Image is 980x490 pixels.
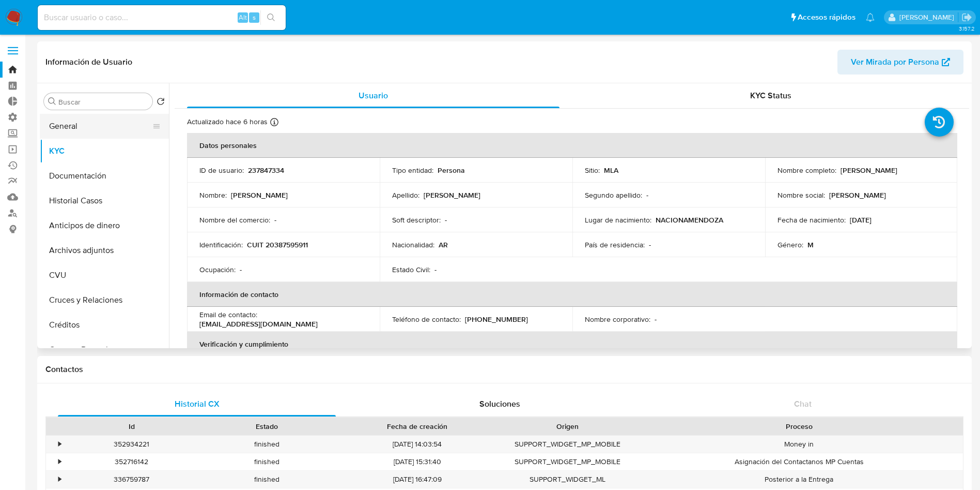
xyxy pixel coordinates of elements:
p: ID de usuario : [199,166,244,175]
span: Historial CX [175,398,220,410]
input: Buscar [58,97,148,107]
button: Ver Mirada por Persona [837,50,963,75]
th: Verificación y cumplimiento [187,332,957,357]
div: Origen [507,421,628,432]
th: Datos personales [187,133,957,158]
p: País de residencia : [585,240,645,249]
div: [DATE] 16:47:09 [335,471,500,488]
p: Soft descriptor : [392,215,441,225]
p: Nombre : [199,190,227,200]
p: Género : [777,240,803,249]
p: Estado Civil : [392,265,430,274]
span: Accesos rápidos [798,12,855,23]
div: SUPPORT_WIDGET_ML [500,471,635,488]
div: Fecha de creación [342,421,493,432]
p: - [445,215,447,225]
div: Estado [207,421,328,432]
button: Cuentas Bancarias [40,337,169,362]
span: Ver Mirada por Persona [851,50,939,75]
div: finished [199,471,335,488]
div: Id [71,421,192,432]
p: [PERSON_NAME] [424,190,480,200]
p: CUIT 20387595911 [247,240,308,249]
div: [DATE] 15:31:40 [335,453,500,470]
p: [DATE] [850,215,872,225]
div: 336759787 [64,471,199,488]
p: Nombre completo : [777,166,836,175]
a: Salir [961,12,972,23]
button: KYC [40,139,169,164]
button: CVU [40,263,169,288]
div: finished [199,453,335,470]
div: • [58,439,61,449]
div: Money in [635,436,963,453]
p: - [646,190,648,200]
p: Nacionalidad : [392,240,434,249]
button: search-icon [260,10,282,25]
input: Buscar usuario o caso... [38,11,286,24]
div: SUPPORT_WIDGET_MP_MOBILE [500,453,635,470]
div: Proceso [643,421,956,432]
p: M [807,240,814,249]
p: Ocupación : [199,265,236,274]
a: Notificaciones [866,13,875,22]
p: Segundo apellido : [585,190,642,200]
p: [PERSON_NAME] [829,190,886,200]
button: Buscar [48,97,56,106]
span: s [253,12,256,22]
p: - [274,215,276,225]
p: - [655,315,657,324]
h1: Información de Usuario [45,57,132,67]
span: Alt [239,12,247,22]
button: Archivos adjuntos [40,238,169,263]
p: Actualizado hace 6 horas [187,117,268,127]
div: SUPPORT_WIDGET_MP_MOBILE [500,436,635,453]
p: Teléfono de contacto : [392,315,461,324]
span: Usuario [359,90,388,101]
div: Asignación del Contactanos MP Cuentas [635,453,963,470]
p: NACIONAMENDOZA [656,215,723,225]
p: Nombre del comercio : [199,215,270,225]
div: finished [199,436,335,453]
div: 352716142 [64,453,199,470]
div: Posterior a la Entrega [635,471,963,488]
p: [PHONE_NUMBER] [465,315,528,324]
p: - [240,265,242,274]
p: [PERSON_NAME] [231,190,288,200]
p: Apellido : [392,190,419,200]
p: Fecha de nacimiento : [777,215,846,225]
p: - [434,265,437,274]
th: Información de contacto [187,282,957,307]
p: gustavo.deseta@mercadolibre.com [899,12,958,22]
button: General [40,114,161,139]
button: Historial Casos [40,188,169,213]
button: Créditos [40,313,169,337]
span: Chat [794,398,812,410]
p: [EMAIL_ADDRESS][DOMAIN_NAME] [199,319,318,329]
button: Volver al orden por defecto [157,97,165,109]
p: MLA [604,166,618,175]
div: • [58,474,61,484]
h1: Contactos [45,364,963,375]
button: Cruces y Relaciones [40,288,169,313]
span: KYC Status [750,90,791,101]
p: Persona [438,166,465,175]
button: Documentación [40,164,169,188]
p: 237847334 [248,166,284,175]
p: Nombre corporativo : [585,315,650,324]
p: AR [439,240,448,249]
p: [PERSON_NAME] [841,166,897,175]
button: Anticipos de dinero [40,213,169,238]
p: - [649,240,651,249]
p: Nombre social : [777,190,825,200]
p: Sitio : [585,166,600,175]
span: Soluciones [479,398,520,410]
p: Tipo entidad : [392,166,433,175]
p: Identificación : [199,240,243,249]
p: Lugar de nacimiento : [585,215,651,225]
p: Email de contacto : [199,310,257,319]
div: 352934221 [64,436,199,453]
div: • [58,457,61,467]
div: [DATE] 14:03:54 [335,436,500,453]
